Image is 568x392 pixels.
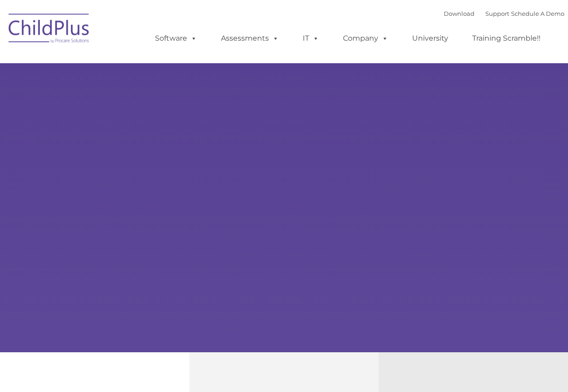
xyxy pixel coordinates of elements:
font: | [444,10,564,17]
a: Assessments [212,29,288,47]
a: Company [334,29,397,47]
a: IT [294,29,328,47]
a: Schedule A Demo [511,10,564,17]
a: Training Scramble!! [463,29,549,47]
a: Download [444,10,474,17]
a: Software [146,29,206,47]
img: ChildPlus by Procare Solutions [4,7,94,52]
a: Support [485,10,509,17]
a: University [403,29,457,47]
